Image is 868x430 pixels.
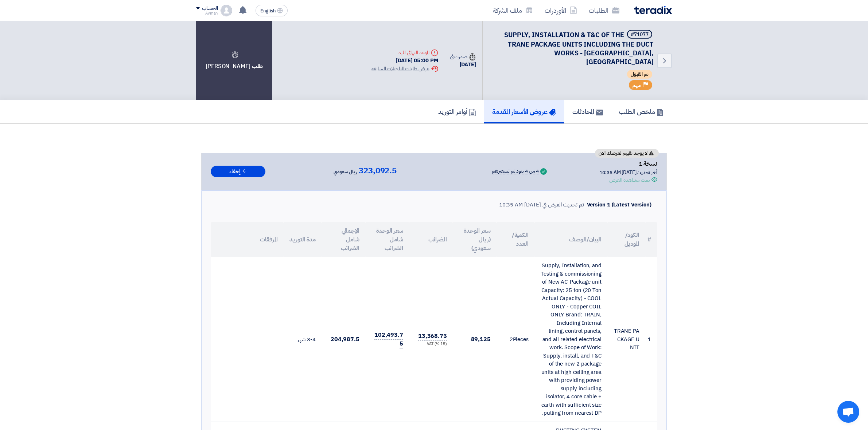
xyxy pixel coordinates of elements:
[534,222,607,257] th: البيان/الوصف
[453,222,497,257] th: سعر الوحدة (ريال سعودي)
[632,82,641,89] span: مهم
[607,257,645,422] td: TRANE PACKAGE UNIT
[540,261,602,417] div: Supply, Installation, and Testing & commissioning of New AC-Package unit Capacity: 25 ton (20 Ton...
[322,222,365,257] th: الإجمالي شامل الضرائب
[371,65,438,72] div: عرض طلبات التاجيلات السابقه
[371,49,438,56] div: الموعد النهائي للرد
[409,222,453,257] th: الضرائب
[837,401,859,423] div: Open chat
[627,70,652,79] span: تم القبول
[211,222,284,257] th: المرفقات
[221,5,232,16] img: profile_test.png
[583,2,625,19] a: الطلبات
[284,257,322,422] td: 3-4 شهر
[418,332,447,341] span: 13,368.75
[487,2,539,19] a: ملف الشركة
[371,56,438,65] div: [DATE] 05:00 PM
[365,222,409,257] th: سعر الوحدة شامل الضرائب
[374,331,403,348] span: 102,493.75
[645,257,657,422] td: 1
[415,341,447,347] div: (15 %) VAT
[609,176,650,184] div: تمت مشاهدة العرض
[504,30,654,67] span: SUPPLY, INSTALLATION & T&C OF THE TRANE PACKAGE UNITS INCLUDING THE DUCT WORKS - [GEOGRAPHIC_DATA...
[611,100,672,123] a: ملخص الطلب
[492,169,539,174] div: 4 من 4 بنود تم تسعيرهم
[599,169,657,176] div: أخر تحديث [DATE] 10:35 AM
[539,2,583,19] a: الأوردرات
[450,60,476,69] div: [DATE]
[256,5,288,16] button: English
[497,257,534,422] td: Pieces
[284,222,322,257] th: مدة التوريد
[334,167,357,176] span: ريال سعودي
[510,335,513,343] span: 2
[572,107,603,116] h5: المحادثات
[260,8,276,13] span: English
[634,6,672,14] img: Teradix logo
[430,100,484,123] a: أوامر التوريد
[607,222,645,257] th: الكود/الموديل
[202,5,218,12] div: الحساب
[497,222,534,257] th: الكمية/العدد
[450,53,476,60] div: صدرت في
[645,222,657,257] th: #
[587,201,651,209] div: Version 1 (Latest Version)
[471,335,491,344] span: 89,125
[196,21,272,100] div: طلب [PERSON_NAME]
[484,100,564,123] a: عروض الأسعار المقدمة
[631,32,649,37] div: #71077
[196,11,218,15] div: Ayman
[438,107,476,116] h5: أوامر التوريد
[619,107,664,116] h5: ملخص الطلب
[492,107,556,116] h5: عروض الأسعار المقدمة
[599,159,657,169] div: نسخة 1
[599,151,647,156] span: لا يوجد تقييم لعرضك الان
[211,166,265,178] button: إخفاء
[359,166,397,175] span: 323,092.5
[331,335,359,344] span: 204,987.5
[564,100,611,123] a: المحادثات
[499,201,584,209] div: تم تحديث العرض في [DATE] 10:35 AM
[491,30,654,66] h5: SUPPLY, INSTALLATION & T&C OF THE TRANE PACKAGE UNITS INCLUDING THE DUCT WORKS - HAIFA MALL, JEDDAH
